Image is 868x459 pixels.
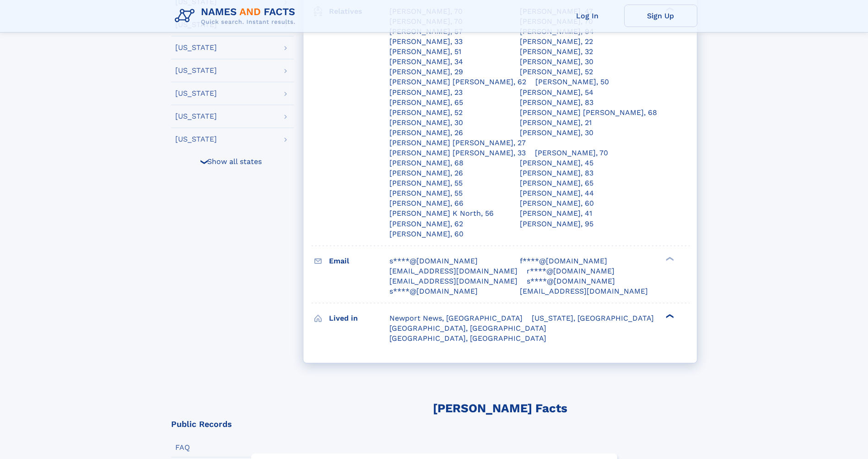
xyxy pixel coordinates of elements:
a: [PERSON_NAME], 34 [389,57,463,67]
a: [PERSON_NAME], 21 [520,118,592,128]
span: [GEOGRAPHIC_DATA], [GEOGRAPHIC_DATA] [389,334,546,343]
a: [PERSON_NAME], 52 [520,67,593,77]
a: [PERSON_NAME], 83 [520,98,593,108]
a: Sign Up [624,5,697,27]
a: [PERSON_NAME], 70 [535,148,608,158]
a: [PERSON_NAME], 26 [389,128,463,138]
div: Show all states [171,150,294,172]
a: [PERSON_NAME] K North, 56 [389,208,494,219]
div: [US_STATE] [175,113,217,120]
a: [PERSON_NAME], 52 [389,108,463,118]
a: [PERSON_NAME], 29 [389,67,463,77]
a: [PERSON_NAME], 30 [520,57,593,67]
span: [EMAIL_ADDRESS][DOMAIN_NAME] [389,277,518,285]
a: [PERSON_NAME], 45 [520,158,593,168]
a: [PERSON_NAME], 55 [389,188,463,198]
div: FAQ [175,443,190,453]
span: [EMAIL_ADDRESS][DOMAIN_NAME] [520,287,648,295]
a: [PERSON_NAME], 30 [389,118,463,128]
div: [US_STATE] [175,90,217,97]
a: [PERSON_NAME], 95 [520,219,593,229]
div: ❯ [199,158,210,164]
a: [PERSON_NAME], 26 [389,168,463,178]
a: [PERSON_NAME], 68 [389,158,464,168]
div: [US_STATE] [175,67,217,74]
span: Newport News, [GEOGRAPHIC_DATA] [389,314,523,322]
a: [PERSON_NAME] [PERSON_NAME], 68 [520,108,657,118]
a: [PERSON_NAME], 65 [389,98,463,108]
a: [PERSON_NAME], 62 [389,219,463,229]
div: ❯ [663,313,674,319]
a: [PERSON_NAME], 66 [389,198,464,208]
div: Public Records [171,420,232,428]
a: [PERSON_NAME], 60 [389,229,464,239]
a: FAQ [171,439,294,457]
a: [PERSON_NAME], 51 [389,47,461,57]
div: [PERSON_NAME], 60 [520,198,594,208]
a: [PERSON_NAME], 41 [520,208,592,219]
a: [PERSON_NAME], 54 [520,87,593,98]
a: [PERSON_NAME] [PERSON_NAME], 27 [389,138,526,148]
a: [PERSON_NAME], 33 [389,37,463,47]
a: Log In [551,5,624,27]
a: [PERSON_NAME], 55 [389,178,463,188]
a: [PERSON_NAME], 32 [520,47,593,57]
h3: Lived in [329,311,389,326]
a: [PERSON_NAME], 30 [520,128,593,138]
a: [PERSON_NAME], 22 [520,37,593,47]
a: [PERSON_NAME], 23 [389,87,463,98]
span: [EMAIL_ADDRESS][DOMAIN_NAME] [389,267,518,275]
a: [PERSON_NAME] [PERSON_NAME], 33 [389,148,526,158]
span: [GEOGRAPHIC_DATA], [GEOGRAPHIC_DATA] [389,324,546,333]
a: [PERSON_NAME] [PERSON_NAME], 62 [389,77,526,87]
div: [US_STATE] [175,136,217,143]
a: [PERSON_NAME], 83 [520,168,593,178]
a: [PERSON_NAME], 50 [535,77,609,87]
h3: Email [329,253,389,269]
div: [US_STATE] [175,44,217,51]
div: ❯ [663,256,674,262]
a: [PERSON_NAME], 65 [520,178,593,188]
img: Logo Names and Facts [171,4,303,28]
a: [PERSON_NAME], 44 [520,188,594,198]
h1: [PERSON_NAME] Facts [433,402,567,426]
span: [US_STATE], [GEOGRAPHIC_DATA] [532,314,654,322]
